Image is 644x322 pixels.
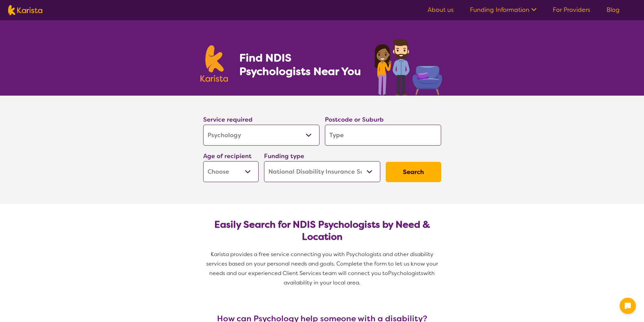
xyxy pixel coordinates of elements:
label: Age of recipient [203,152,252,160]
span: Karista provides a free service connecting you with Psychologists and other disability services b... [206,251,439,277]
a: Funding Information [470,6,536,14]
img: Karista logo [200,45,228,82]
a: For Providers [553,6,590,14]
span: Psychologists [388,270,423,277]
img: Karista logo [8,5,42,15]
label: Postcode or Suburb [325,116,384,124]
button: Search [386,162,441,182]
label: Service required [203,116,253,124]
img: psychology [372,36,444,96]
a: Blog [606,6,620,14]
label: Funding type [264,152,304,160]
h1: Find NDIS Psychologists Near You [239,51,364,78]
h2: Easily Search for NDIS Psychologists by Need & Location [209,219,436,243]
input: Type [325,125,441,146]
a: About us [428,6,454,14]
